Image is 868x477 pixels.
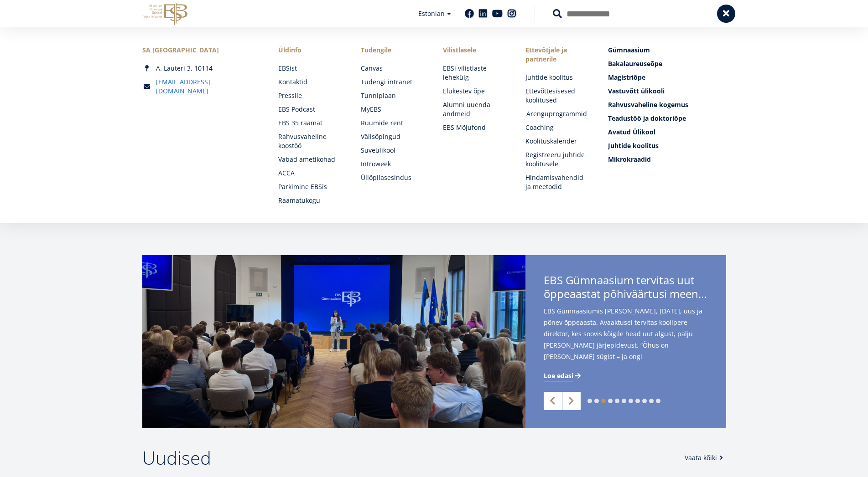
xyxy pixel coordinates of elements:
[278,64,343,73] a: EBSist
[443,100,507,118] a: Alumni uuenda andmeid
[525,173,590,191] a: Hindamisvahendid ja meetodid
[278,91,343,100] a: Pressile
[608,114,726,123] a: Teadustöö ja doktoriõpe
[361,132,425,141] a: Välisõpingud
[649,399,654,403] a: 10
[608,73,726,82] a: Magistriõpe
[544,392,562,410] a: Previous
[278,169,343,178] a: ACCA
[608,155,726,164] a: Mikrokraadid
[608,114,686,123] span: Teadustöö ja doktoriõpe
[544,287,708,301] span: õppeaastat põhiväärtusi meenutades
[142,46,260,55] div: SA [GEOGRAPHIC_DATA]
[544,371,573,380] span: Loe edasi
[562,392,581,410] a: Next
[278,182,343,191] a: Parkimine EBSis
[361,146,425,155] a: Suveülikool
[629,399,633,403] a: 7
[525,73,590,82] a: Juhtide koolitus
[443,123,507,132] a: EBS Mõjufond
[544,371,582,380] a: Loe edasi
[361,159,425,169] a: Introweek
[526,109,591,118] a: Arenguprogrammid
[478,9,488,18] a: Linkedin
[361,64,425,73] a: Canvas
[443,46,507,55] span: Vilistlasele
[608,46,726,55] a: Gümnaasium
[525,123,590,132] a: Coaching
[361,105,425,114] a: MyEBS
[608,141,659,150] span: Juhtide koolitus
[443,64,507,82] a: EBSi vilistlaste lehekülg
[465,9,474,18] a: Facebook
[594,399,599,403] a: 2
[525,87,590,105] a: Ettevõttesisesed koolitused
[278,196,343,205] a: Raamatukogu
[361,118,425,128] a: Ruumide rent
[608,100,726,109] a: Rahvusvaheline kogemus
[608,59,662,68] span: Bakalaureuseõpe
[608,87,726,96] a: Vastuvõtt ülikooli
[142,446,676,469] h2: Uudised
[615,399,619,403] a: 5
[443,87,507,96] a: Elukestev õpe
[608,59,726,68] a: Bakalaureuseõpe
[361,46,425,55] a: Tudengile
[361,77,425,87] a: Tudengi intranet
[278,105,343,114] a: EBS Podcast
[601,399,606,403] a: 3
[492,9,503,18] a: Youtube
[142,255,525,428] img: a
[525,137,590,146] a: Koolituskalender
[608,87,665,95] span: Vastuvõtt ülikooli
[608,128,655,136] span: Avatud Ülikool
[361,173,425,182] a: Üliõpilasesindus
[608,128,726,137] a: Avatud Ülikool
[635,399,640,403] a: 8
[278,132,343,150] a: Rahvusvaheline koostöö
[278,118,343,128] a: EBS 35 raamat
[278,46,343,55] span: Üldinfo
[507,9,516,18] a: Instagram
[685,453,726,462] a: Vaata kõiki
[525,46,590,64] span: Ettevõtjale ja partnerile
[156,77,260,96] a: [EMAIL_ADDRESS][DOMAIN_NAME]
[622,399,626,403] a: 6
[544,273,708,303] span: EBS Gümnaasium tervitas uut
[642,399,647,403] a: 9
[142,64,260,73] div: A. Lauteri 3, 10114
[608,73,645,82] span: Magistriõpe
[608,100,688,109] span: Rahvusvaheline kogemus
[608,141,726,150] a: Juhtide koolitus
[608,399,613,403] a: 4
[278,155,343,164] a: Vabad ametikohad
[278,77,343,87] a: Kontaktid
[656,399,660,403] a: 11
[361,91,425,100] a: Tunniplaan
[544,305,708,377] span: EBS Gümnaasiumis [PERSON_NAME], [DATE], uus ja põnev õppeaasta. Avaaktusel tervitas koolipere dir...
[587,399,592,403] a: 1
[608,155,651,164] span: Mikrokraadid
[525,150,590,169] a: Registreeru juhtide koolitusele
[608,46,650,54] span: Gümnaasium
